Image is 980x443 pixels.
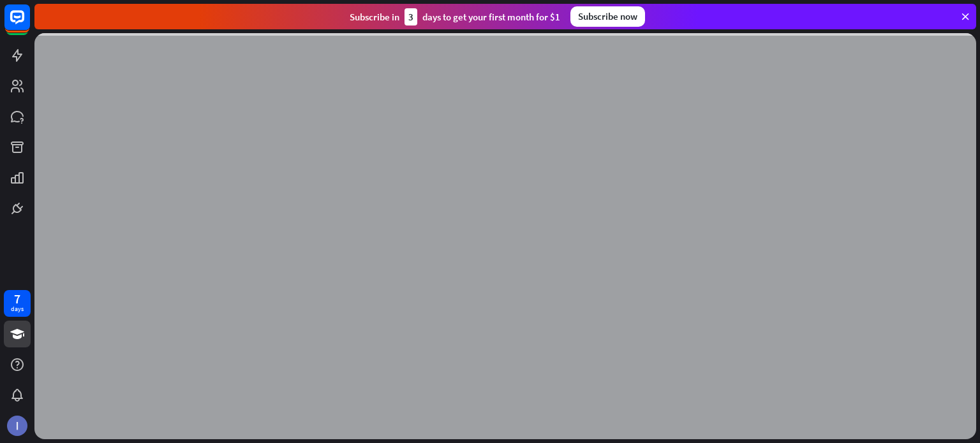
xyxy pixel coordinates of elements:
div: Subscribe now [570,6,645,27]
div: 7 [14,293,20,305]
div: days [11,305,24,314]
a: 7 days [4,290,31,317]
div: Subscribe in days to get your first month for $1 [350,8,560,25]
div: 3 [405,8,417,25]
